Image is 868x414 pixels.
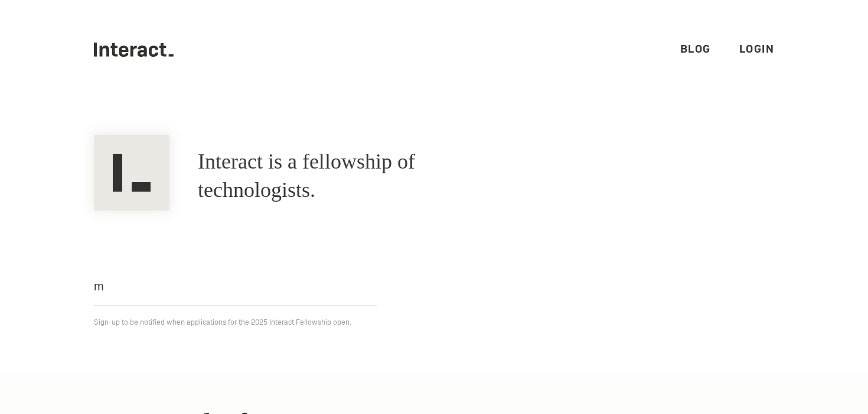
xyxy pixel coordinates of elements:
a: Login [739,42,775,56]
input: Email address... [94,267,377,306]
h1: Interact is a fellowship of technologists. [198,148,517,205]
a: Blog [680,42,711,56]
p: Sign-up to be notified when applications for the 2025 Interact Fellowship open. [94,315,774,329]
img: Interact Logo [94,135,169,211]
